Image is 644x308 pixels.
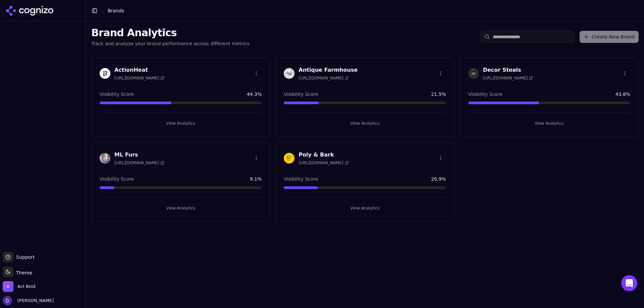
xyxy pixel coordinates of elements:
span: 20.9 % [431,176,446,182]
span: [URL][DOMAIN_NAME] [114,160,164,166]
div: Open Intercom Messenger [621,275,637,291]
p: Track and analyze your brand performance across different metrics [91,40,250,47]
span: 21.5 % [431,91,446,98]
button: View Analytics [284,203,446,213]
h3: ML Furs [114,151,164,159]
button: View Analytics [100,203,262,213]
button: Open organization switcher [3,281,36,292]
button: View Analytics [468,118,630,129]
span: Act Bold [17,284,36,290]
img: Act Bold [3,281,13,292]
h3: Poly & Bark [299,151,348,159]
span: Theme [13,270,32,275]
span: Support [13,254,35,260]
span: [URL][DOMAIN_NAME] [483,75,533,81]
button: View Analytics [284,118,446,129]
img: David White [3,296,12,305]
span: 9.1 % [250,176,262,182]
span: [PERSON_NAME] [15,298,54,304]
button: View Analytics [100,118,262,129]
span: 44.3 % [247,91,262,98]
h3: Antique Farmhouse [299,66,358,74]
span: Visibility Score [284,176,318,182]
span: Brands [108,8,124,13]
img: ActionHeat [100,68,110,79]
span: Visibility Score [284,91,318,98]
span: [URL][DOMAIN_NAME] [114,75,164,81]
h1: Brand Analytics [91,27,250,39]
span: Visibility Score [468,91,502,98]
span: Visibility Score [100,176,134,182]
span: Visibility Score [100,91,134,98]
img: Antique Farmhouse [284,68,294,79]
img: Poly & Bark [284,153,294,164]
h3: ActionHeat [114,66,164,74]
button: Open user button [3,296,54,305]
img: ML Furs [100,153,110,164]
span: 43.8 % [615,91,630,98]
span: [URL][DOMAIN_NAME] [299,75,348,81]
nav: breadcrumb [108,7,625,14]
span: [URL][DOMAIN_NAME] [299,160,348,166]
h3: Decor Steals [483,66,533,74]
img: Decor Steals [468,68,479,79]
